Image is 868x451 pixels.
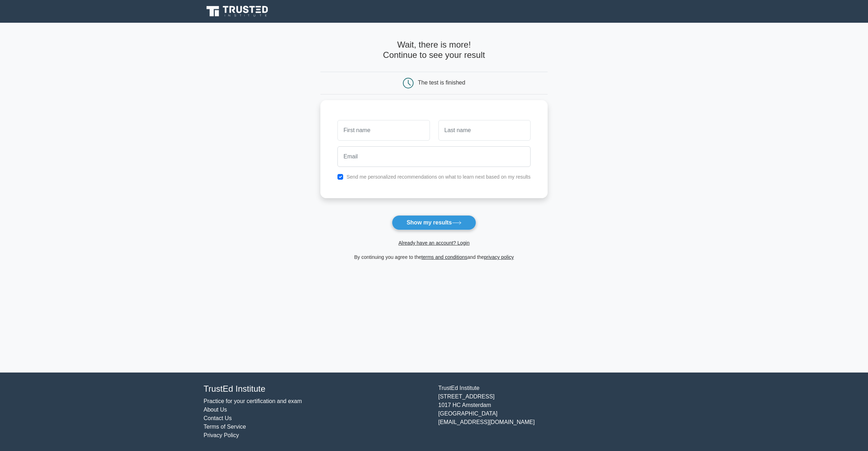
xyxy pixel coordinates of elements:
a: Already have an account? Login [398,240,469,246]
h4: Wait, there is more! Continue to see your result [320,40,548,60]
a: About Us [204,407,227,413]
div: By continuing you agree to the and the [316,253,552,261]
button: Show my results [392,215,476,230]
h4: TrustEd Institute [204,384,430,394]
a: Privacy Policy [204,432,239,438]
a: Practice for your certification and exam [204,398,302,404]
input: Last name [438,120,531,141]
a: Terms of Service [204,424,246,430]
div: TrustEd Institute [STREET_ADDRESS] 1017 HC Amsterdam [GEOGRAPHIC_DATA] [EMAIL_ADDRESS][DOMAIN_NAME] [434,384,669,440]
label: Send me personalized recommendations on what to learn next based on my results [346,174,531,180]
div: The test is finished [418,80,465,86]
input: First name [337,120,430,141]
a: Contact Us [204,415,232,421]
input: Email [337,146,531,167]
a: privacy policy [484,254,514,260]
a: terms and conditions [421,254,467,260]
